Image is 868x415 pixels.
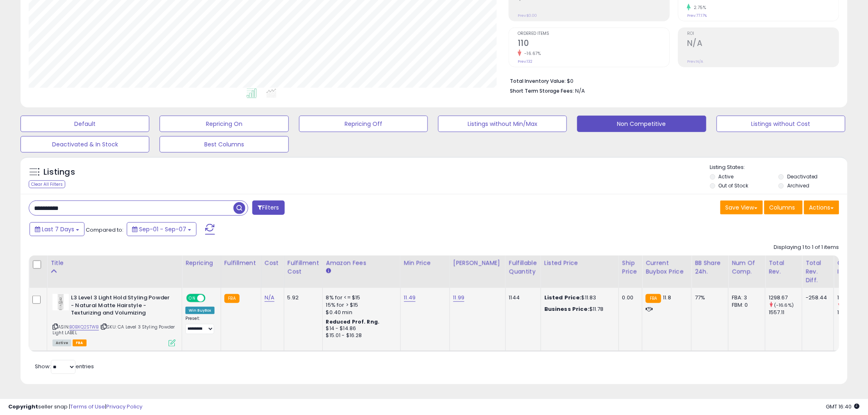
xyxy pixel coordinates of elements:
button: Last 7 Days [30,222,85,236]
b: Reduced Prof. Rng. [326,318,380,325]
div: Fulfillment Cost [288,259,319,276]
button: Deactivated & In Stock [21,136,149,153]
div: $11.78 [544,306,612,313]
div: Total Rev. [769,259,799,276]
button: Listings without Cost [717,116,845,132]
div: $15.01 - $16.28 [326,332,394,339]
a: 11.49 [404,294,416,302]
div: [PERSON_NAME] [453,259,502,267]
label: Out of Stock [719,182,749,189]
p: Listing States: [710,164,847,171]
div: Fulfillment [224,259,258,267]
a: N/A [265,294,274,302]
span: Last 7 Days [42,225,74,233]
div: Amazon Fees [326,259,397,267]
label: Deactivated [787,173,818,180]
div: Cost [265,259,281,267]
small: Prev: N/A [687,59,703,64]
div: Win BuyBox [185,307,215,314]
button: Default [21,116,149,132]
button: Listings without Min/Max [438,116,567,132]
span: ON [187,295,197,302]
span: FBA [73,340,87,347]
b: Short Term Storage Fees: [510,87,574,94]
small: (-16.6%) [774,302,794,308]
div: Num of Comp. [732,259,762,276]
span: | SKU: CA Level 3 Styling Powder Light LABEL [53,324,175,336]
button: Filters [252,201,284,215]
div: Title [50,259,178,267]
div: 0.00 [622,294,636,301]
span: All listings currently available for purchase on Amazon [53,340,71,347]
div: 5.92 [288,294,316,301]
div: 15% for > $15 [326,301,394,309]
h2: 110 [518,39,669,50]
span: Columns [770,203,795,212]
span: 11.8 [663,294,672,301]
span: N/A [575,87,585,95]
button: Save View [720,201,763,214]
a: 11.99 [453,294,465,302]
small: -16.67% [521,50,541,57]
h2: N/A [687,39,839,50]
small: Prev: $0.00 [518,13,537,18]
div: Repricing [185,259,217,267]
div: Ordered Items [837,259,867,276]
div: 8% for <= $15 [326,294,394,301]
div: 77% [695,294,722,301]
span: Ordered Items [518,32,669,36]
div: $14 - $14.86 [326,325,394,332]
button: Best Columns [160,136,288,153]
div: Total Rev. Diff. [806,259,830,285]
div: FBM: 0 [732,301,759,309]
b: Business Price: [544,305,589,313]
div: Ship Price [622,259,639,276]
button: Repricing Off [299,116,428,132]
h5: Listings [43,166,75,178]
b: Total Inventory Value: [510,78,566,84]
button: Non Competitive [577,116,706,132]
div: Current Buybox Price [646,259,688,276]
div: BB Share 24h. [695,259,725,276]
small: Prev: 77.17% [687,13,707,18]
a: B0BXQ2STWB [69,324,99,331]
div: Min Price [404,259,446,267]
div: FBA: 3 [732,294,759,301]
a: Privacy Policy [106,403,142,410]
li: $0 [510,75,833,85]
button: Columns [764,201,803,214]
span: Compared to: [86,226,123,234]
span: Sep-01 - Sep-07 [139,225,186,233]
div: 1557.11 [769,309,802,316]
label: Archived [787,182,809,189]
div: Displaying 1 to 1 of 1 items [774,244,839,251]
small: Amazon Fees. [326,267,331,275]
div: ASIN: [53,294,176,346]
div: 1298.67 [769,294,802,301]
span: OFF [204,295,217,302]
button: Sep-01 - Sep-07 [127,222,196,236]
span: 2025-09-15 16:40 GMT [826,403,860,410]
small: Prev: 132 [518,59,532,64]
small: FBA [224,294,240,303]
button: Actions [804,201,839,214]
label: Active [719,173,734,180]
div: 1144 [509,294,535,301]
span: ROI [687,32,839,36]
img: 31V0rsRbPkL._SL40_.jpg [53,294,69,310]
div: seller snap | | [8,403,142,411]
div: $11.83 [544,294,612,301]
div: -258.44 [806,294,827,301]
div: Listed Price [544,259,615,267]
button: Repricing On [160,116,288,132]
b: L3 Level 3 Light Hold Styling Powder - Natural Matte Hairstyle - Texturizing and Volumizing [71,294,171,319]
div: Preset: [185,316,215,334]
span: Show: entries [35,363,94,370]
div: Fulfillable Quantity [509,259,537,276]
b: Listed Price: [544,294,582,301]
small: 2.75% [691,5,706,11]
div: $0.40 min [326,309,394,316]
a: Terms of Use [70,403,105,410]
small: FBA [646,294,661,303]
strong: Copyright [8,403,38,410]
